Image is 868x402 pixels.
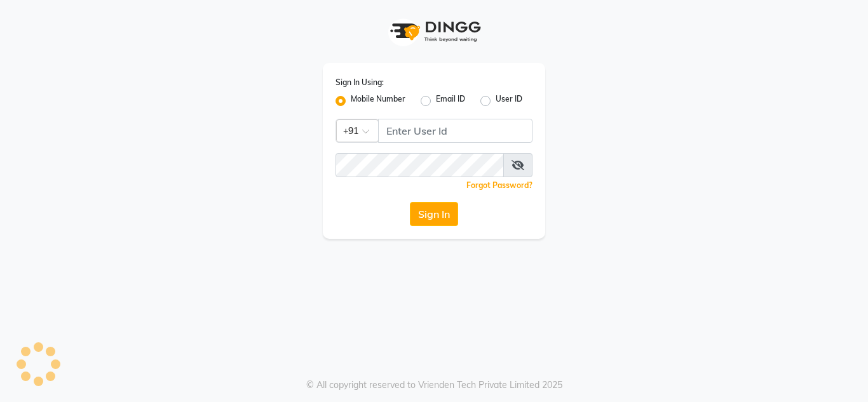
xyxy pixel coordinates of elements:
[351,93,405,109] label: Mobile Number
[336,77,384,88] label: Sign In Using:
[496,93,522,109] label: User ID
[383,13,485,50] img: logo1.svg
[436,93,465,109] label: Email ID
[466,180,532,190] a: Forgot Password?
[336,153,504,177] input: Username
[378,119,532,143] input: Username
[410,202,458,226] button: Sign In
